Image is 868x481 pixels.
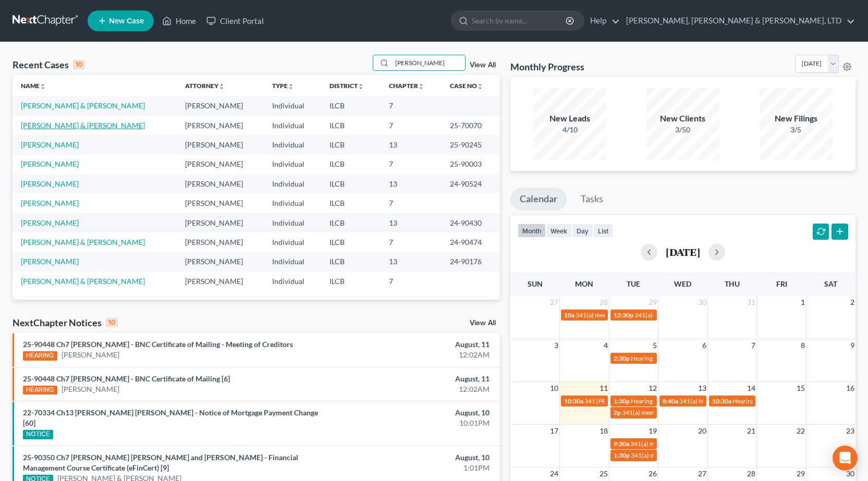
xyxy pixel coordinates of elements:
span: 6 [701,339,707,352]
a: 25-90448 Ch7 [PERSON_NAME] - BNC Certificate of Mailing [6] [23,374,230,383]
a: View All [470,61,496,69]
i: unfold_more [218,83,225,90]
span: 5 [652,339,658,352]
td: Individual [264,232,321,252]
td: Individual [264,116,321,135]
div: Open Intercom Messenger [833,446,858,471]
span: 28 [598,296,609,309]
span: 9:30a [614,440,629,448]
td: ILCB [321,232,381,252]
td: Individual [264,193,321,213]
div: New Leads [533,113,606,125]
span: Hearing for [PERSON_NAME] & [PERSON_NAME] [631,397,767,405]
div: August, 10 [341,452,490,463]
h3: Monthly Progress [510,60,584,73]
td: Individual [264,96,321,115]
td: [PERSON_NAME] [177,252,264,272]
span: 4 [603,339,609,352]
a: Typeunfold_more [272,82,294,90]
span: 1:30p [614,451,630,459]
td: [PERSON_NAME] [177,174,264,193]
span: Thu [725,279,740,288]
td: 7 [381,232,442,252]
td: [PERSON_NAME] [177,213,264,232]
div: 12:02AM [341,384,490,394]
a: [PERSON_NAME] & [PERSON_NAME] [21,101,145,110]
div: 10 [106,318,118,327]
a: Tasks [571,188,613,211]
span: 28 [746,467,756,480]
span: 10:30a [712,397,731,405]
a: Attorneyunfold_more [185,82,225,90]
a: [PERSON_NAME] [21,140,79,149]
span: 341(a) meeting for [PERSON_NAME] [576,311,676,319]
i: unfold_more [418,83,424,90]
span: 27 [549,296,559,309]
span: 24 [549,467,559,480]
span: 13 [697,382,707,394]
td: 25-90003 [442,155,500,174]
i: unfold_more [477,83,483,90]
span: 2 [849,296,855,309]
span: Mon [575,279,593,288]
span: 341 [PERSON_NAME] zoom [PHONE_NUMBER] pass 6616 783 918 [584,397,771,405]
a: [PERSON_NAME] [21,257,79,266]
td: [PERSON_NAME] [177,232,264,252]
td: 13 [381,252,442,272]
div: New Filings [760,113,833,125]
span: 30 [845,467,855,480]
a: Client Portal [201,11,269,30]
a: [PERSON_NAME] [21,159,79,168]
td: [PERSON_NAME] [177,116,264,135]
div: 10 [73,60,85,69]
span: 2p [614,409,621,416]
div: August, 11 [341,339,490,350]
div: 3/50 [646,125,719,135]
span: 23 [845,425,855,437]
td: 7 [381,96,442,115]
span: 20 [697,425,707,437]
div: Recent Cases [13,58,85,71]
a: 22-70334 Ch13 [PERSON_NAME] [PERSON_NAME] - Notice of Mortgage Payment Change [60] [23,408,318,427]
td: ILCB [321,174,381,193]
a: Nameunfold_more [21,82,46,90]
a: [PERSON_NAME], [PERSON_NAME] & [PERSON_NAME], LTD [621,11,855,30]
span: 29 [796,467,806,480]
td: ILCB [321,155,381,174]
button: list [593,224,613,238]
span: 26 [647,467,658,480]
span: 15 [796,382,806,394]
span: 30 [697,296,707,309]
div: 10:01PM [341,418,490,428]
button: day [572,224,593,238]
span: 31 [746,296,756,309]
td: 24-90524 [442,174,500,193]
td: 25-90245 [442,135,500,154]
div: HEARING [23,351,57,361]
div: NOTICE [23,430,53,439]
span: 12 [647,382,658,394]
td: ILCB [321,193,381,213]
span: Wed [674,279,691,288]
td: [PERSON_NAME] [177,155,264,174]
td: 13 [381,213,442,232]
div: New Clients [646,113,719,125]
span: Sat [824,279,837,288]
div: 12:02AM [341,350,490,360]
span: Hearing for [PERSON_NAME] & [PERSON_NAME] [631,354,767,362]
span: 27 [697,467,707,480]
td: 13 [381,135,442,154]
a: Home [157,11,201,30]
td: Individual [264,252,321,272]
a: [PERSON_NAME] [21,179,79,188]
a: [PERSON_NAME] & [PERSON_NAME] [21,121,145,130]
a: 25-90350 Ch7 [PERSON_NAME] [PERSON_NAME] and [PERSON_NAME] - Financial Management Course Certific... [23,453,298,472]
a: Chapterunfold_more [389,82,424,90]
div: HEARING [23,386,57,395]
td: [PERSON_NAME] [177,193,264,213]
i: unfold_more [358,83,364,90]
div: 1:01PM [341,463,490,473]
td: [PERSON_NAME] [177,272,264,291]
a: View All [470,319,496,327]
input: Search by name... [472,11,567,30]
